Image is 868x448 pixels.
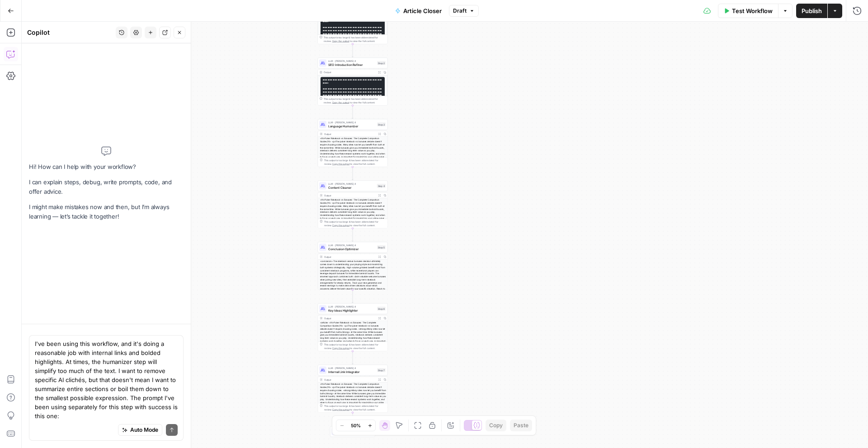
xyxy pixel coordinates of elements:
[324,220,386,227] div: This output is too large & has been abbreviated for review. to view the full content.
[324,378,375,381] div: Output
[324,70,375,74] div: Output
[377,61,386,65] div: Step 2
[514,421,528,429] span: Paste
[332,347,349,350] span: Copy the output
[318,426,388,437] div: EndOutput
[352,351,354,364] g: Edge from step_6 to step_7
[453,7,467,15] span: Draft
[130,426,158,434] span: Auto Mode
[377,307,386,311] div: Step 6
[352,413,354,426] g: Edge from step_7 to end
[318,365,388,413] div: LLM · [PERSON_NAME] 4Internal Link IntegratorStep 7Output<h1>Poker Rakeback vs Bonuses: The Compl...
[332,224,349,227] span: Copy the output
[390,4,447,18] button: Article Closer
[318,119,388,167] div: LLM · [PERSON_NAME] 4Language HumanizerStep 3Output<h1>Poker Rakeback vs Bonuses: The Complete Co...
[328,59,375,63] span: LLM · [PERSON_NAME] 4
[332,40,349,42] span: Copy the output
[328,121,375,124] span: LLM · [PERSON_NAME] 4
[318,321,387,373] div: <article> <h1>Poker Rakeback vs Bonuses: The Complete Comparison Guide</h1> <p>The poker rakeback...
[328,124,375,128] span: Language Humanizer
[29,202,184,221] p: I might make mistakes now and then, but I’m always learning — let’s tackle it together!
[328,369,375,374] span: Internal Link Integrator
[352,44,354,57] g: Edge from step_1 to step_2
[732,6,773,15] span: Test Workflow
[328,62,375,67] span: SEO Introduction Refiner
[802,6,822,15] span: Publish
[29,162,184,172] p: Hi! How can I help with your workflow?
[318,198,387,250] div: <h1>Poker Rakeback vs Bonuses: The Complete Comparison Guide</h1> <p>The poker rakeback vs bonuse...
[324,132,375,135] div: Output
[324,159,386,166] div: This output is too large & has been abbreviated for review. to view the full content.
[352,106,354,119] g: Edge from step_2 to step_3
[489,421,503,429] span: Copy
[377,184,386,188] div: Step 4
[510,420,532,431] button: Paste
[352,290,354,303] g: Edge from step_5 to step_6
[324,316,375,320] div: Output
[328,305,375,308] span: LLM · [PERSON_NAME] 4
[318,242,388,290] div: LLM · [PERSON_NAME] 4Conclusion OptimizerStep 5Output<conclusion> The rakeback versus bonuses dec...
[403,6,442,15] span: Article Closer
[318,137,387,189] div: <h1>Poker Rakeback vs Bonuses: The Complete Comparison Guide</h1> <p>The poker rakeback vs bonuse...
[324,97,386,104] div: This output is too large & has been abbreviated for review. to view the full content.
[324,36,386,43] div: This output is too large & has been abbreviated for review. to view the full content.
[29,177,184,196] p: I can explain steps, debug, write prompts, code, and offer advice.
[332,408,349,411] span: Copy the output
[328,247,375,251] span: Conclusion Optimizer
[324,193,375,197] div: Output
[328,243,375,247] span: LLM · [PERSON_NAME] 4
[35,339,178,420] textarea: I've been using this workflow, and it's doing a reasonable job with internal links and bolded hig...
[118,424,162,436] button: Auto Mode
[318,181,388,229] div: LLM · [PERSON_NAME] 4Content CleanerStep 4Output<h1>Poker Rakeback vs Bonuses: The Complete Compa...
[328,308,375,313] span: Key Ideas Highlighter
[328,185,375,190] span: Content Cleaner
[318,383,387,431] div: <h1>Poker Rakeback vs Bonuses: The Complete Comparison Guide</h1> <p>The poker rakeback vs bonuse...
[449,5,479,17] button: Draft
[328,366,375,370] span: LLM · [PERSON_NAME] 4
[718,4,778,18] button: Test Workflow
[318,303,388,351] div: LLM · [PERSON_NAME] 4Key Ideas HighlighterStep 6Output<article> <h1>Poker Rakeback vs Bonuses: Th...
[377,368,386,372] div: Step 7
[796,4,827,18] button: Publish
[377,245,386,249] div: Step 5
[27,28,113,37] div: Copilot
[351,422,361,429] span: 50%
[324,255,375,258] div: Output
[332,163,349,165] span: Copy the output
[332,101,349,104] span: Copy the output
[377,122,386,126] div: Step 3
[324,343,386,350] div: This output is too large & has been abbreviated for review. to view the full content.
[318,260,387,299] div: <conclusion> The rakeback versus bonuses decision ultimately comes down to understanding your pla...
[352,167,354,180] g: Edge from step_3 to step_4
[328,182,375,186] span: LLM · [PERSON_NAME] 4
[486,420,506,431] button: Copy
[324,404,386,411] div: This output is too large & has been abbreviated for review. to view the full content.
[352,229,354,242] g: Edge from step_4 to step_5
